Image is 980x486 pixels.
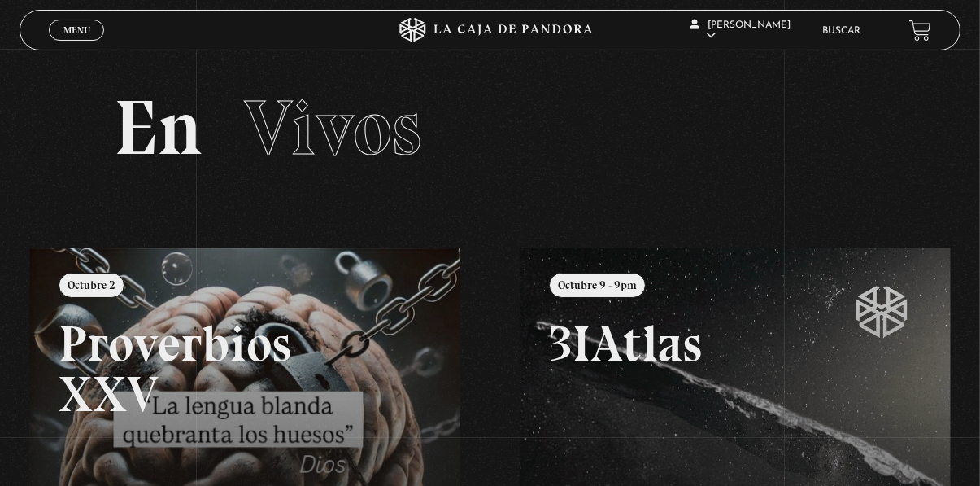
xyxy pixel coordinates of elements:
a: Buscar [822,26,860,36]
span: Vivos [244,81,421,174]
span: [PERSON_NAME] [690,20,791,41]
h2: En [114,90,866,167]
span: Menu [63,25,90,35]
a: View your shopping cart [909,19,931,41]
span: Cerrar [58,39,96,50]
